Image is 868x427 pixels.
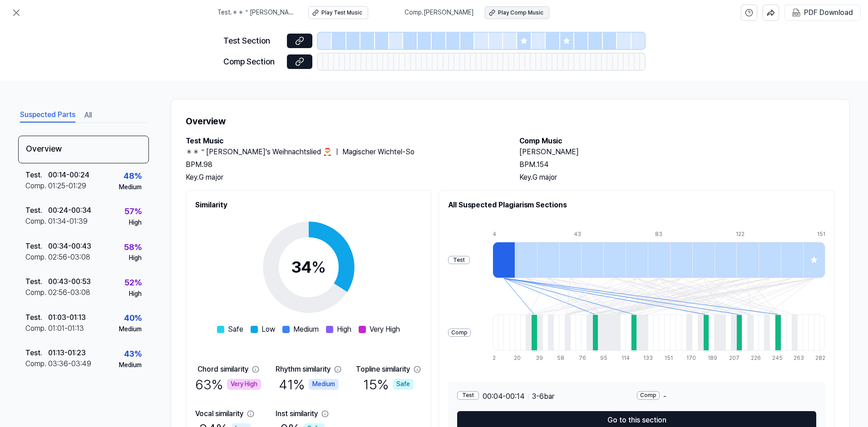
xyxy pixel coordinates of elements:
div: 41 % [279,375,339,394]
div: Test [448,256,470,265]
div: Comp [637,391,660,400]
img: share [767,9,775,17]
div: 282 [815,354,825,362]
div: Test Section [223,34,281,48]
span: Comp . [PERSON_NAME] [404,8,474,17]
span: % [311,257,326,277]
div: Comp . [25,287,48,298]
div: 15 % [363,375,414,394]
button: Suspected Parts [20,108,75,123]
div: Very High [227,379,261,390]
img: PDF Download [792,9,800,17]
div: Test . [25,170,48,181]
div: Inst similarity [276,408,318,419]
div: 83 [655,231,677,238]
div: Rhythm similarity [276,364,330,375]
h1: Overview [186,114,835,128]
div: Topline similarity [356,364,410,375]
span: Test . ＊＊＂[PERSON_NAME]'s Weihnachtslied 🎅 ｜ Magischer Wichtel-So [217,8,297,17]
div: Play Test Music [321,9,362,17]
div: 170 [686,354,692,362]
button: Play Comp Music [485,6,549,19]
div: 189 [708,354,713,362]
h2: [PERSON_NAME] [519,147,835,157]
div: Comp . [25,181,48,191]
div: Medium [309,379,339,390]
div: 207 [729,354,735,362]
div: Key. G major [519,172,835,183]
div: 58 % [124,241,142,254]
div: 02:56 - 03:08 [48,287,90,298]
div: 76 [579,354,584,362]
h2: Comp Music [519,136,835,147]
div: Comp [448,329,471,337]
span: High [337,324,351,335]
div: 43 [574,231,596,238]
div: Key. G major [186,172,501,183]
button: PDF Download [790,5,855,20]
svg: help [745,8,753,17]
div: 40 % [124,312,142,325]
button: All [84,108,92,123]
div: High [129,290,142,299]
div: Test [457,391,479,400]
span: Medium [293,324,319,335]
div: 00:34 - 00:43 [48,241,91,252]
div: High [129,254,142,263]
div: 95 [600,354,606,362]
div: 39 [536,354,541,362]
h2: All Suspected Plagiarism Sections [448,200,825,211]
button: Play Test Music [308,6,368,19]
div: 01:25 - 01:29 [48,181,86,191]
h2: Test Music [186,136,501,147]
div: - [637,391,817,402]
div: Safe [393,379,414,390]
div: BPM. 98 [186,159,501,170]
h2: ＊＊＂[PERSON_NAME]'s Weihnachtslied 🎅 ｜ Magischer Wichtel-So [186,147,501,157]
div: Medium [119,183,142,192]
div: 151 [665,354,670,362]
div: 58 [557,354,562,362]
div: 122 [736,231,758,238]
div: BPM. 154 [519,159,835,170]
div: 114 [621,354,627,362]
div: 01:01 - 01:13 [48,323,84,334]
div: High [129,218,142,227]
div: 63 % [195,375,261,394]
div: 01:34 - 01:39 [48,216,88,227]
div: 00:43 - 00:53 [48,276,91,287]
div: 4 [493,231,515,238]
div: Vocal similarity [195,408,243,419]
h2: Similarity [195,200,422,211]
div: 02:56 - 03:08 [48,252,90,263]
div: 01:03 - 01:13 [48,312,86,323]
div: 00:14 - 00:24 [48,170,89,181]
div: Medium [119,361,142,370]
div: Overview [18,136,149,163]
div: 20 [514,354,519,362]
div: 52 % [124,276,142,290]
div: Test . [25,205,48,216]
div: 57 % [124,205,142,218]
div: 00:24 - 00:34 [48,205,91,216]
span: Very High [370,324,400,335]
div: Comp Section [223,55,281,69]
div: Test . [25,241,48,252]
div: PDF Download [804,7,853,19]
div: 2 [493,354,498,362]
div: Play Comp Music [498,9,543,17]
div: Test . [25,312,48,323]
div: Chord similarity [197,364,248,375]
button: help [741,5,757,21]
div: 03:36 - 03:49 [48,358,91,369]
div: 43 % [124,348,142,361]
div: 245 [772,354,778,362]
div: 48 % [123,170,142,183]
span: 00:04 - 00:14 [483,391,524,402]
div: 151 [817,231,825,238]
div: Test . [25,276,48,287]
div: Comp . [25,216,48,227]
span: Safe [228,324,243,335]
div: Comp . [25,252,48,263]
